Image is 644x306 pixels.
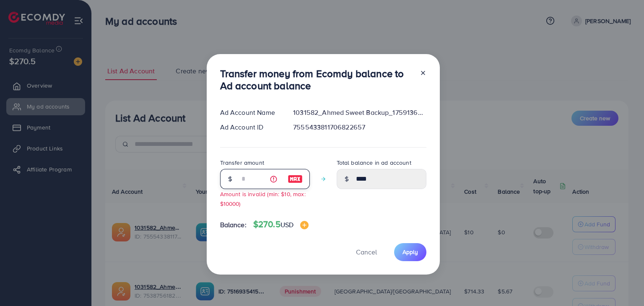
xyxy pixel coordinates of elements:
[300,221,309,229] img: image
[213,108,287,117] div: Ad Account Name
[220,220,247,230] span: Balance:
[345,243,387,261] button: Cancel
[220,190,306,207] small: Amount is invalid (min: $10, max: $10000)
[394,243,426,261] button: Apply
[280,220,293,229] span: USD
[253,219,309,230] h4: $270.5
[608,268,638,300] iframe: Chat
[286,122,433,132] div: 7555433811706822657
[220,158,264,167] label: Transfer amount
[337,158,411,167] label: Total balance in ad account
[288,174,303,184] img: image
[220,67,413,92] h3: Transfer money from Ecomdy balance to Ad account balance
[286,108,433,117] div: 1031582_Ahmed Sweet Backup_1759136567428
[402,248,418,256] span: Apply
[213,122,287,132] div: Ad Account ID
[356,247,377,257] span: Cancel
